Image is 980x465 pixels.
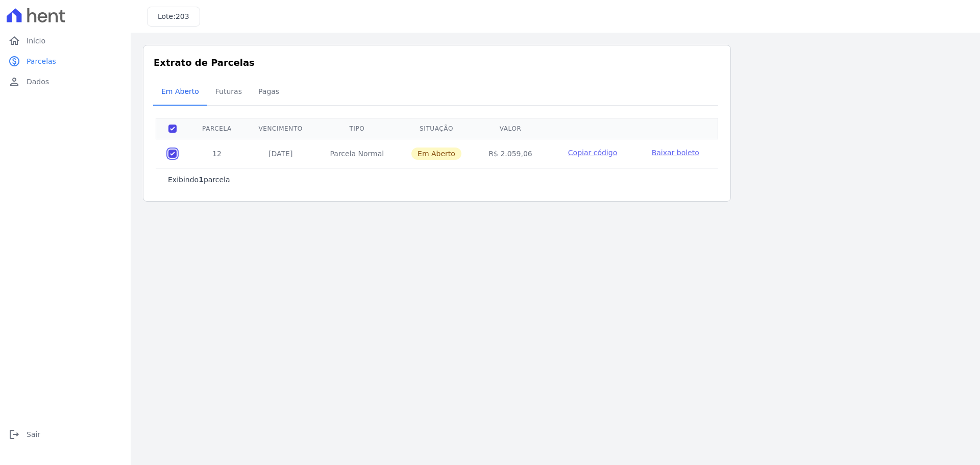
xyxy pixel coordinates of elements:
[568,149,617,157] span: Copiar código
[245,118,316,139] th: Vencimento
[245,139,316,168] td: [DATE]
[27,429,40,439] span: Sair
[168,175,230,185] p: Exibindo parcela
[154,56,720,69] h3: Extrato de Parcelas
[8,55,20,67] i: paid
[250,79,287,106] a: Pagas
[189,118,245,139] th: Parcela
[398,118,475,139] th: Situação
[176,12,189,20] span: 203
[27,36,45,46] span: Início
[475,139,546,168] td: R$ 2.059,06
[4,31,127,51] a: homeInício
[8,35,20,47] i: home
[558,148,627,158] button: Copiar código
[4,424,127,445] a: logoutSair
[199,176,204,184] b: 1
[189,139,245,168] td: 12
[8,428,20,440] i: logout
[252,81,285,102] span: Pagas
[8,76,20,88] i: person
[475,118,546,139] th: Valor
[207,79,250,106] a: Futuras
[27,77,49,87] span: Dados
[4,51,127,71] a: paidParcelas
[153,79,207,106] a: Em Aberto
[4,71,127,92] a: personDados
[652,149,699,157] span: Baixar boleto
[316,139,398,168] td: Parcela Normal
[411,148,461,160] span: Em Aberto
[158,11,189,22] h3: Lote:
[652,148,699,158] a: Baixar boleto
[316,118,398,139] th: Tipo
[27,56,56,66] span: Parcelas
[155,81,205,102] span: Em Aberto
[209,81,248,102] span: Futuras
